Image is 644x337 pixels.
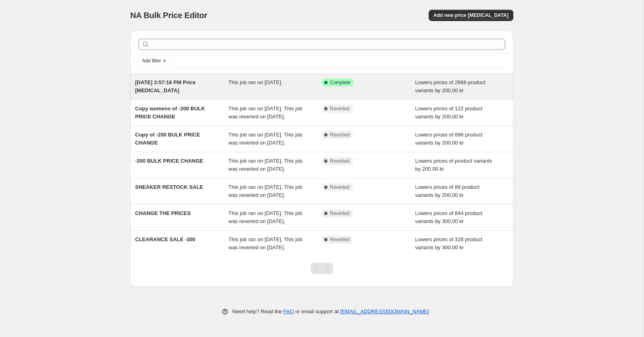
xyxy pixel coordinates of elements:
[330,158,350,164] span: Reverted
[142,58,161,64] span: Add filter
[135,158,203,164] span: -200 BULK PRICE CHANGE
[294,308,340,314] span: or email support at
[330,79,350,86] span: Complete
[229,210,302,224] span: This job ran on [DATE]. This job was reverted on [DATE].
[429,10,513,21] button: Add new price [MEDICAL_DATA]
[330,184,350,190] span: Reverted
[283,308,294,314] a: FAQ
[340,308,429,314] a: [EMAIL_ADDRESS][DOMAIN_NAME]
[415,79,486,93] span: Lowers prices of 2668 product variants by 200.00 kr
[415,158,492,172] span: Lowers prices of product variants by 200.00 kr
[229,158,302,172] span: This job ran on [DATE]. This job was reverted on [DATE].
[311,263,333,274] nav: Pagination
[135,236,196,242] span: CLEARANCE SALE -300
[135,210,191,216] span: CHANGE THE PRICES
[229,105,302,120] span: This job ran on [DATE]. This job was reverted on [DATE].
[229,236,302,250] span: This job ran on [DATE]. This job was reverted on [DATE].
[415,105,483,120] span: Lowers prices of 122 product variants by 200.00 kr
[135,132,200,146] span: Copy of -200 BULK PRICE CHANGE
[229,79,283,85] span: This job ran on [DATE].
[229,132,302,146] span: This job ran on [DATE]. This job was reverted on [DATE].
[415,184,480,198] span: Lowers prices of 89 product variants by 200.00 kr
[415,236,483,250] span: Lowers prices of 328 product variants by 300.00 kr
[434,12,509,19] span: Add new price [MEDICAL_DATA]
[330,236,350,243] span: Reverted
[415,132,483,146] span: Lowers prices of 896 product variants by 200.00 kr
[415,210,483,224] span: Lowers prices of 844 product variants by 300.00 kr
[229,184,302,198] span: This job ran on [DATE]. This job was reverted on [DATE].
[330,132,350,138] span: Reverted
[130,11,207,20] span: NA Bulk Price Editor
[330,210,350,217] span: Reverted
[330,105,350,112] span: Reverted
[232,308,283,314] span: Need help? Read the
[135,105,205,120] span: Copy womens of -200 BULK PRICE CHANGE
[135,184,203,190] span: SNEAKER RESTOCK SALE
[138,56,171,66] button: Add filter
[135,79,196,93] span: [DATE] 3:57:16 PM Price [MEDICAL_DATA]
